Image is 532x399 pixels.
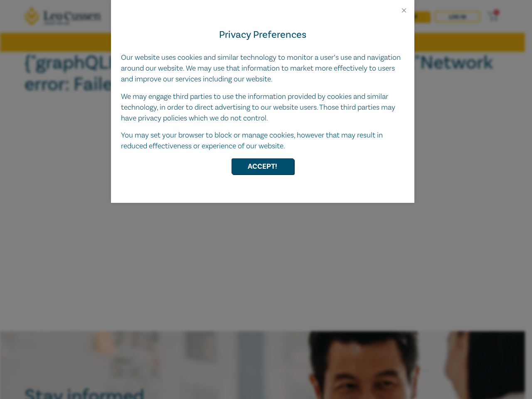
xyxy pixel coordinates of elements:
button: Close [400,7,408,14]
h4: Privacy Preferences [121,27,404,42]
button: Accept! [232,158,294,174]
p: We may engage third parties to use the information provided by cookies and similar technology, in... [121,91,404,124]
p: You may set your browser to block or manage cookies, however that may result in reduced effective... [121,130,404,152]
p: Our website uses cookies and similar technology to monitor a user’s use and navigation around our... [121,52,404,85]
